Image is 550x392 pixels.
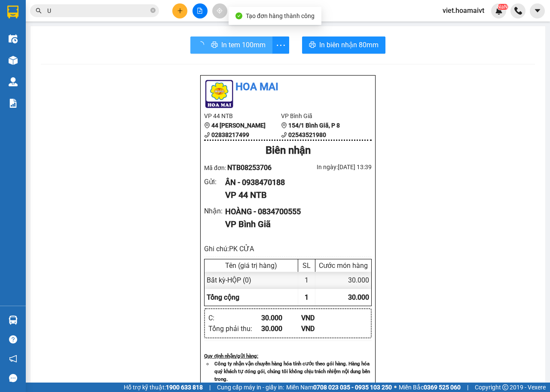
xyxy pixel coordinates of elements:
b: 02838217499 [211,131,249,138]
span: copyright [502,384,508,390]
div: HOÀNG - 0834700555 [225,206,365,218]
span: aim [217,8,223,14]
div: VND [301,313,341,323]
sup: NaN [497,4,508,10]
strong: 1900 633 818 [166,384,203,391]
button: more [272,36,289,54]
span: 1 [305,293,309,301]
span: Tạo đơn hàng thành công [246,12,315,19]
span: Cung cấp máy in - giấy in: [217,383,284,392]
div: ÂN - 0938470188 [225,176,365,188]
div: 30.000 [261,313,301,323]
div: Gửi : [204,176,225,187]
span: Hỗ trợ kỹ thuật: [124,383,203,392]
span: ⚪️ [394,386,397,389]
div: 1 [298,272,315,289]
b: 154/1 Bình Giã, P 8 [288,122,340,129]
img: warehouse-icon [9,77,18,86]
div: Biên nhận [204,143,372,159]
div: VP Bình Giã [225,218,365,231]
span: viet.hoamaivt [436,5,491,16]
div: 30.000 [261,323,301,334]
span: close-circle [150,7,156,15]
span: phone [281,132,287,138]
li: VP 44 NTB [4,36,59,46]
strong: 0708 023 035 - 0935 103 250 [313,384,392,391]
div: SL [300,261,313,270]
li: VP Bình Giã [281,111,358,121]
div: Ghi chú: PK CỬA [204,243,372,254]
img: warehouse-icon [9,56,18,65]
span: | [467,383,468,392]
div: Mã đơn: [204,162,288,173]
b: 44 [PERSON_NAME] [211,122,266,129]
span: In biên nhận 80mm [319,40,379,50]
button: plus [172,3,187,18]
img: icon-new-feature [495,7,503,15]
span: phone [204,132,210,138]
div: In ngày: [DATE] 13:39 [288,162,372,172]
span: Miền Bắc [399,383,461,392]
div: Tên (giá trị hàng) [207,261,296,270]
span: environment [4,48,10,54]
span: environment [204,122,210,128]
li: VP Bình Giã [59,36,114,46]
span: search [36,8,42,14]
img: warehouse-icon [9,34,18,43]
img: warehouse-icon [9,316,18,325]
div: 30.000 [315,272,371,289]
span: more [272,40,289,51]
div: VND [301,323,341,334]
div: C : [208,313,261,323]
span: Miền Nam [286,383,392,392]
img: logo-vxr [7,6,18,18]
b: 02543521980 [288,131,326,138]
div: Tổng phải thu : [208,323,261,334]
button: printerIn tem 100mm [190,36,272,54]
span: loading [197,41,208,48]
span: notification [9,355,17,363]
span: file-add [197,8,203,14]
li: Hoa Mai [204,79,372,95]
button: aim [212,3,227,18]
span: close-circle [150,8,156,13]
img: phone-icon [514,7,522,15]
span: message [9,374,17,382]
li: Hoa Mai [4,4,125,21]
button: caret-down [530,3,545,18]
div: Cước món hàng [318,261,369,270]
span: printer [309,41,316,49]
img: logo.jpg [4,4,34,34]
button: file-add [192,3,208,18]
strong: Công ty nhận vận chuyển hàng hóa tính cước theo gói hàng. Hàng hóa quý khách tự đóng gói, chúng t... [214,361,370,382]
span: 30.000 [348,293,369,301]
input: Tìm tên, số ĐT hoặc mã đơn [47,6,149,15]
span: printer [211,41,218,49]
span: question-circle [9,335,17,343]
div: Quy định nhận/gửi hàng : [204,352,372,360]
b: 154/1 Bình Giã, P 8 [59,47,113,64]
span: environment [281,122,287,128]
span: | [209,383,211,392]
span: In tem 100mm [221,40,266,50]
button: printerIn biên nhận 80mm [302,36,385,54]
span: environment [59,48,65,54]
img: solution-icon [9,99,18,108]
strong: 0369 525 060 [424,384,461,391]
span: caret-down [534,7,541,15]
span: check-circle [235,12,242,19]
li: VP 44 NTB [204,111,281,121]
span: plus [177,8,183,14]
span: NTB08253706 [227,164,272,172]
span: Tổng cộng [207,293,239,301]
img: logo.jpg [204,79,234,109]
span: Bất kỳ - HỘP (0) [207,276,251,284]
div: Nhận : [204,206,225,216]
div: VP 44 NTB [225,188,365,202]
